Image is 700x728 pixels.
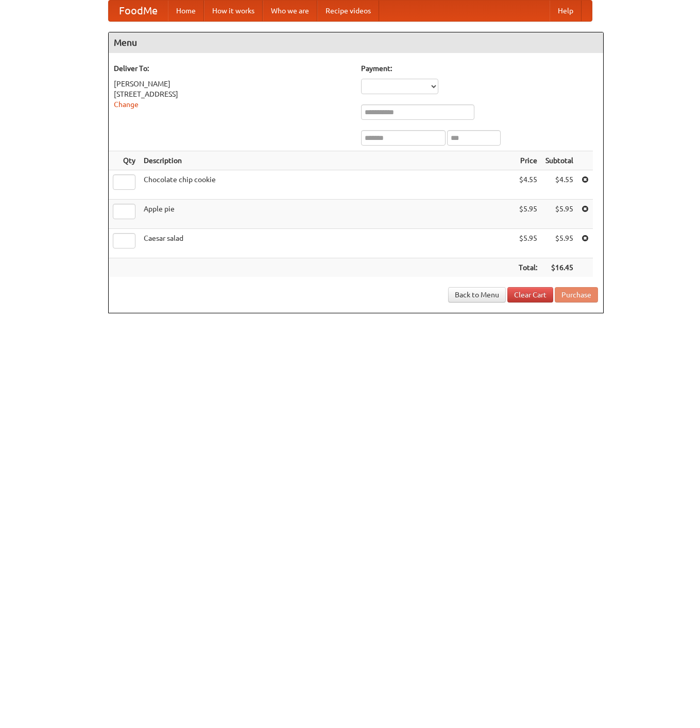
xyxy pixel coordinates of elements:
[448,287,506,303] a: Back to Menu
[515,151,541,170] th: Price
[317,1,379,21] a: Recipe videos
[114,63,351,74] h5: Deliver To:
[109,1,168,21] a: FoodMe
[541,170,577,200] td: $4.55
[114,100,139,109] a: Change
[507,287,553,303] a: Clear Cart
[541,258,577,277] th: $16.45
[515,200,541,229] td: $5.95
[541,151,577,170] th: Subtotal
[555,287,598,303] button: Purchase
[515,258,541,277] th: Total:
[140,151,515,170] th: Description
[263,1,317,21] a: Who we are
[109,32,603,53] h4: Menu
[140,200,515,229] td: Apple pie
[168,1,204,21] a: Home
[140,229,515,258] td: Caesar salad
[541,229,577,258] td: $5.95
[550,1,582,21] a: Help
[515,229,541,258] td: $5.95
[114,79,351,89] div: [PERSON_NAME]
[361,63,598,74] h5: Payment:
[515,170,541,200] td: $4.55
[204,1,263,21] a: How it works
[109,151,140,170] th: Qty
[541,200,577,229] td: $5.95
[140,170,515,200] td: Chocolate chip cookie
[114,89,351,99] div: [STREET_ADDRESS]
